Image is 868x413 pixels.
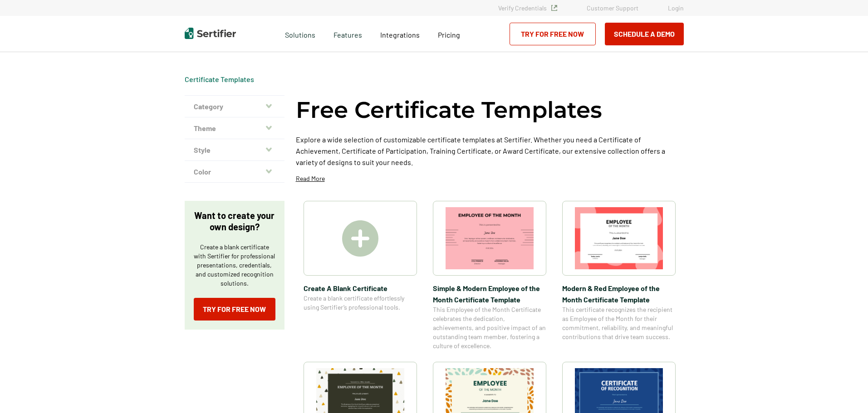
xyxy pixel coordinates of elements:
[185,75,254,83] a: Certificate Templates
[438,28,460,39] a: Pricing
[575,207,663,269] img: Modern & Red Employee of the Month Certificate Template
[194,210,275,233] p: Want to create your own design?
[185,28,236,39] img: Sertifier | Digital Credentialing Platform
[562,201,676,350] a: Modern & Red Employee of the Month Certificate TemplateModern & Red Employee of the Month Certifi...
[185,75,254,84] span: Certificate Templates
[333,28,362,39] span: Features
[285,28,315,39] span: Solutions
[498,4,557,12] a: Verify Credentials
[342,220,378,257] img: Create A Blank Certificate
[562,282,676,305] span: Modern & Red Employee of the Month Certificate Template
[433,282,546,305] span: Simple & Modern Employee of the Month Certificate Template
[380,30,420,39] span: Integrations
[185,139,284,161] button: Style
[562,305,676,341] span: This certificate recognizes the recipient as Employee of the Month for their commitment, reliabil...
[185,117,284,139] button: Theme
[433,201,546,350] a: Simple & Modern Employee of the Month Certificate TemplateSimple & Modern Employee of the Month C...
[510,23,596,45] a: Try for Free Now
[296,95,602,125] h1: Free Certificate Templates
[380,28,420,39] a: Integrations
[296,174,325,183] p: Read More
[194,298,275,321] a: Try for Free Now
[304,294,417,312] span: Create a blank certificate effortlessly using Sertifier’s professional tools.
[587,4,638,12] a: Customer Support
[551,5,557,11] img: Verified
[433,305,546,350] span: This Employee of the Month Certificate celebrates the dedication, achievements, and positive impa...
[185,161,284,183] button: Color
[668,4,684,12] a: Login
[185,75,254,84] div: Breadcrumb
[194,243,275,288] p: Create a blank certificate with Sertifier for professional presentations, credentials, and custom...
[296,134,684,168] p: Explore a wide selection of customizable certificate templates at Sertifier. Whether you need a C...
[446,207,534,269] img: Simple & Modern Employee of the Month Certificate Template
[185,96,284,117] button: Category
[438,30,460,39] span: Pricing
[304,282,417,294] span: Create A Blank Certificate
